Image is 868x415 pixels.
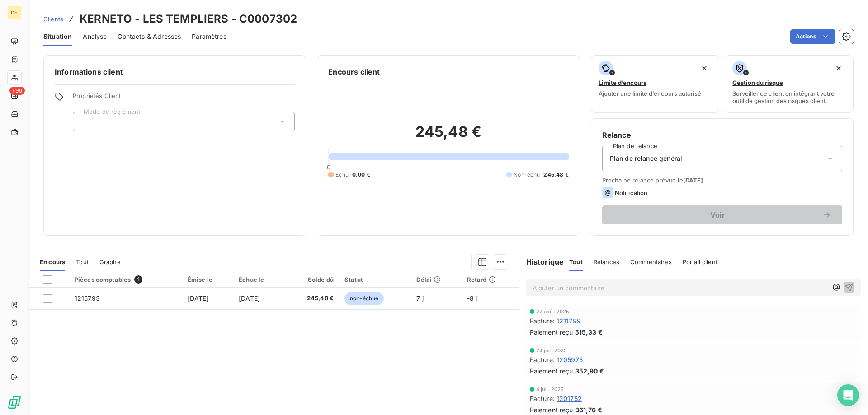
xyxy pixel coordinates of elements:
h6: Encours client [328,66,380,77]
div: Solde dû [291,276,334,283]
h6: Historique [519,256,564,267]
span: Tout [569,258,583,266]
div: Délai [416,276,456,283]
span: 24 juil. 2025 [536,348,567,353]
span: Prochaine relance prévue le [602,177,842,184]
a: Clients [43,14,63,23]
span: Analyse [83,32,107,41]
span: Graphe [99,258,121,266]
span: Notification [615,189,648,196]
span: Non-échu [514,171,540,179]
span: 1205975 [557,355,583,364]
span: Paiement reçu [530,327,573,337]
span: Paramètres [192,32,226,41]
div: Open Intercom Messenger [837,384,859,406]
span: +99 [9,87,25,95]
span: 0,00 € [352,171,370,179]
span: Paiement reçu [530,405,573,415]
span: 361,76 € [575,405,602,415]
span: Limite d’encours [599,79,646,86]
span: Tout [76,258,89,266]
h6: Relance [602,130,842,140]
button: Voir [602,205,842,224]
span: 1211799 [557,316,581,326]
span: non-échue [344,292,384,305]
button: Gestion du risqueSurveiller ce client en intégrant votre outil de gestion des risques client. [725,55,854,113]
span: Facture : [530,394,555,403]
span: Gestion du risque [732,79,783,86]
span: En cours [40,258,65,266]
input: Ajouter une valeur [80,117,88,126]
h2: 245,48 € [328,123,568,150]
span: 1 [134,275,142,284]
span: Situation [43,32,72,41]
span: Paiement reçu [530,366,573,376]
span: Échu [335,171,349,179]
span: 245,48 € [543,171,568,179]
span: 352,90 € [575,366,604,376]
div: Retard [467,276,513,283]
span: 22 août 2025 [536,309,570,314]
button: Actions [790,29,835,44]
span: -8 j [467,294,477,302]
span: 515,33 € [575,327,603,337]
span: Plan de relance général [610,154,682,163]
span: Surveiller ce client en intégrant votre outil de gestion des risques client. [732,90,846,104]
span: Propriétés Client [73,92,295,105]
h6: Informations client [55,66,295,77]
span: Ajouter une limite d’encours autorisé [599,90,701,97]
div: Statut [344,276,406,283]
div: Pièces comptables [75,275,177,284]
div: Échue le [239,276,280,283]
span: Voir [613,211,822,219]
span: Relances [594,258,619,266]
span: Commentaires [630,258,672,266]
span: 0 [327,163,330,171]
h3: KERNETO - LES TEMPLIERS - C0007302 [80,11,297,27]
button: Limite d’encoursAjouter une limite d’encours autorisé [591,55,720,113]
div: Émise le [188,276,228,283]
span: [DATE] [239,294,260,302]
img: Logo LeanPay [7,395,22,410]
span: Contacts & Adresses [118,32,181,41]
span: Portail client [683,258,717,266]
span: 245,48 € [291,294,334,303]
span: Facture : [530,316,555,326]
span: 4 juil. 2025 [536,387,564,392]
span: 1201752 [557,394,582,403]
span: 1215793 [75,294,100,302]
span: [DATE] [683,177,703,184]
span: Facture : [530,355,555,364]
span: 7 j [416,294,423,302]
span: Clients [43,15,63,23]
span: [DATE] [188,294,209,302]
div: DE [7,5,22,20]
